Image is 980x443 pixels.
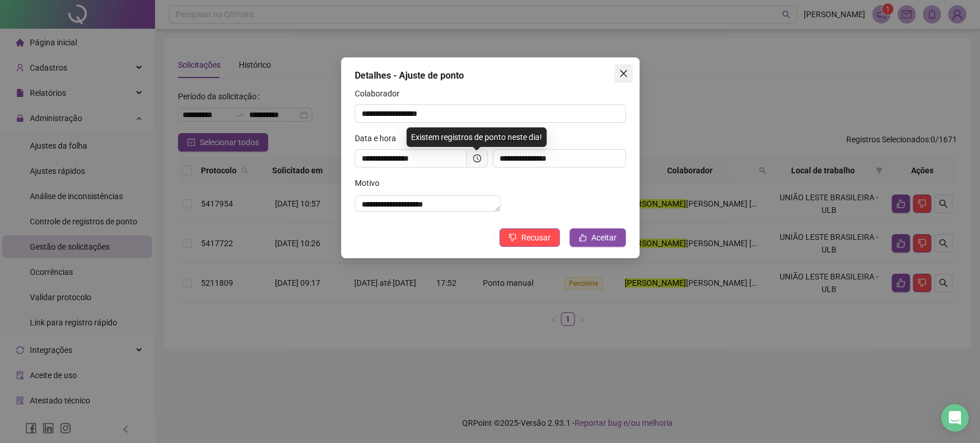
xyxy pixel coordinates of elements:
span: Aceitar [591,231,617,244]
span: dislike [509,234,517,242]
div: Open Intercom Messenger [941,404,969,432]
span: Recusar [521,231,551,244]
span: like [579,234,587,242]
label: Data e hora [355,132,404,145]
div: Existem registros de ponto neste dia! [406,127,547,147]
button: Aceitar [570,228,626,247]
span: close [619,69,628,78]
div: Detalhes - Ajuste de ponto [355,69,626,83]
button: Close [614,64,633,83]
label: Colaborador [355,87,407,100]
button: Recusar [499,228,560,247]
label: Motivo [355,177,387,189]
span: clock-circle [473,154,481,162]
